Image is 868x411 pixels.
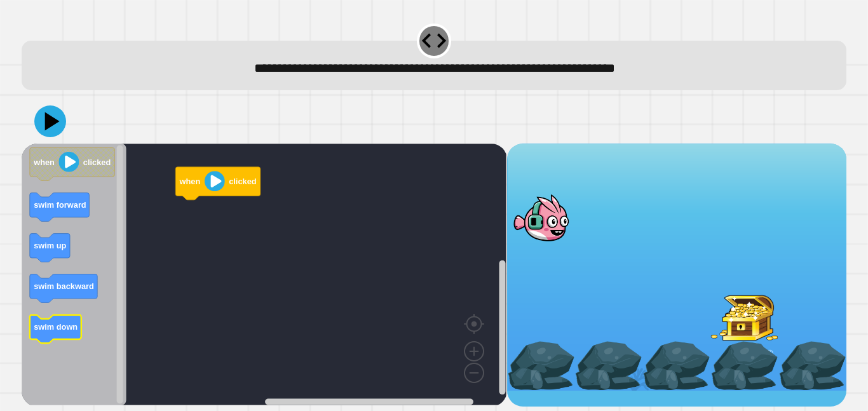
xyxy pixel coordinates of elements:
[22,144,506,407] div: Blockly Workspace
[83,158,111,167] text: clicked
[229,177,256,186] text: clicked
[34,241,66,250] text: swim up
[33,158,55,167] text: when
[34,281,94,291] text: swim backward
[34,200,86,210] text: swim forward
[34,322,78,332] text: swim down
[179,177,201,186] text: when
